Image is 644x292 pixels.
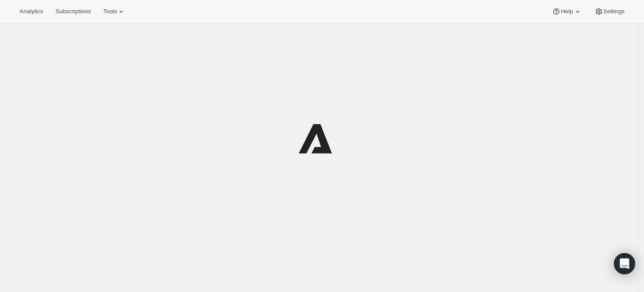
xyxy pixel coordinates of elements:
span: Analytics [19,8,43,15]
span: Help [561,8,573,15]
button: Tools [98,5,131,18]
button: Subscriptions [50,5,96,18]
span: Subscriptions [55,8,91,15]
button: Analytics [14,5,48,18]
button: Help [547,5,587,18]
button: Settings [589,5,630,18]
div: Open Intercom Messenger [614,253,635,274]
span: Tools [103,8,117,15]
span: Settings [603,8,625,15]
